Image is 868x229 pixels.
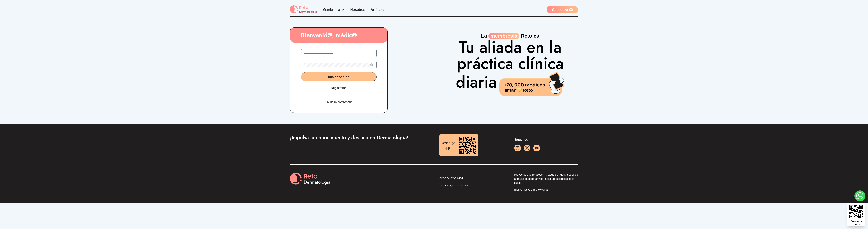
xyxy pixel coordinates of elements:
p: Proyectos que fortalecen la salud de nuestra especie a través de generar valor a los profesionale... [514,173,578,185]
span: Iniciar sesión [328,75,350,79]
div: Descarga la app [439,139,457,151]
button: Iniciar sesión [301,72,377,81]
div: Descarga la app [850,220,862,226]
a: Artículos [371,8,385,12]
p: Síguenos [514,137,578,142]
a: Términos y condiciones [439,183,503,189]
span: membresía [488,33,519,39]
a: Nosotros [350,8,365,12]
a: Registrarse [331,86,347,90]
p: La Reto es [453,33,567,39]
div: Membresía [322,7,345,12]
a: mellowtopía [533,188,548,191]
a: whatsapp button [854,190,865,201]
img: download reto dermatología qr [457,134,478,156]
img: logo Reto dermatología [290,5,317,14]
a: facebook button [524,145,530,151]
a: youtube icon [533,145,540,151]
img: Reto Derma logo [290,173,331,185]
a: instagram button [514,145,521,151]
a: Aviso de privacidad [439,176,503,181]
h1: Tu aliada en la práctica clínica diaria [453,39,567,96]
h3: ¡Impulsa tu conocimiento y destaca en Dermatología! [290,134,429,141]
a: Comienza [547,6,578,13]
p: Bienvenid@s a [514,188,578,192]
a: Olvidé la contraseña [325,100,353,105]
h1: Bienvenid@, médic@ [290,32,387,38]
